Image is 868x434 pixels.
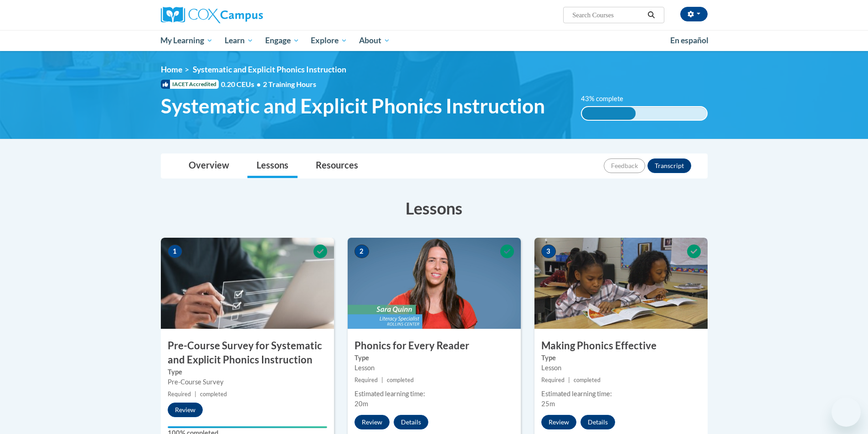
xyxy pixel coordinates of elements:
[193,65,346,74] span: Systematic and Explicit Phonics Instruction
[541,353,701,363] label: Type
[155,30,219,51] a: My Learning
[257,80,261,88] span: •
[582,107,636,120] div: 43% complete
[221,79,263,89] span: 0.20 CEUs
[168,403,203,417] button: Review
[541,415,576,429] button: Review
[534,238,708,329] img: Course Image
[647,158,691,173] button: Transcript
[225,35,253,46] span: Learn
[265,35,299,46] span: Engage
[161,7,334,23] a: Cox Campus
[147,30,721,51] div: Main menu
[680,7,708,21] button: Account Settings
[195,391,196,398] span: |
[353,30,396,51] a: About
[387,377,414,383] span: completed
[161,65,182,74] a: Home
[541,245,556,258] span: 3
[581,94,633,104] label: 43% complete
[180,154,238,178] a: Overview
[541,363,701,373] div: Lesson
[354,400,368,408] span: 20m
[307,154,367,178] a: Resources
[568,377,570,383] span: |
[219,30,259,51] a: Learn
[200,391,227,398] span: completed
[161,7,263,23] img: Cox Campus
[354,363,514,373] div: Lesson
[259,30,305,51] a: Engage
[541,400,555,408] span: 25m
[161,94,545,118] span: Systematic and Explicit Phonics Instruction
[381,377,383,383] span: |
[580,415,615,429] button: Details
[644,10,658,20] button: Search
[359,35,390,46] span: About
[354,377,378,383] span: Required
[664,31,714,50] a: En español
[311,35,347,46] span: Explore
[168,377,327,387] div: Pre-Course Survey
[161,238,334,329] img: Course Image
[541,389,701,399] div: Estimated learning time:
[168,245,182,258] span: 1
[354,245,369,258] span: 2
[168,391,191,398] span: Required
[541,377,565,383] span: Required
[161,80,219,89] span: IACET Accredited
[534,339,708,353] h3: Making Phonics Effective
[168,367,327,377] label: Type
[305,30,353,51] a: Explore
[670,36,709,45] span: En español
[168,426,327,428] div: Your progress
[394,415,428,429] button: Details
[571,10,644,20] input: Search Courses
[832,398,861,427] iframe: Button to launch messaging window
[160,35,213,46] span: My Learning
[348,339,521,353] h3: Phonics for Every Reader
[354,389,514,399] div: Estimated learning time:
[263,80,316,88] span: 2 Training Hours
[161,197,708,220] h3: Lessons
[161,339,334,367] h3: Pre-Course Survey for Systematic and Explicit Phonics Instruction
[604,158,645,173] button: Feedback
[574,377,601,383] span: completed
[354,353,514,363] label: Type
[348,238,521,329] img: Course Image
[247,154,298,178] a: Lessons
[354,415,390,429] button: Review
